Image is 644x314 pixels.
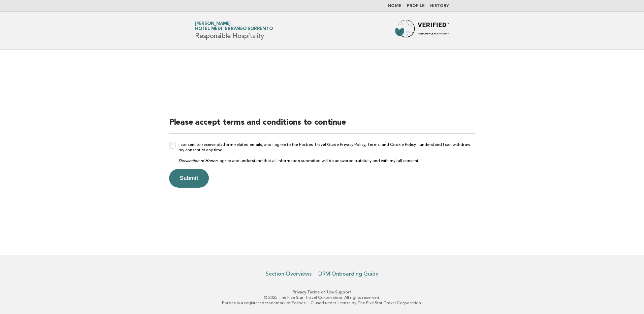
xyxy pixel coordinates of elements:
[179,142,475,163] label: I consent to receive platform-related emails, and I agree to the Forbes Travel Guide Privacy Poli...
[195,22,272,39] h1: Responsible Hospitality
[116,289,528,295] p: · ·
[195,22,272,31] a: [PERSON_NAME]Hotel Mediterraneo Sorrento
[169,169,209,188] button: Submit
[169,117,475,134] h2: Please accept terms and conditions to continue
[430,4,449,8] a: History
[335,290,352,294] a: Support
[395,20,449,41] img: Forbes Travel Guide
[293,290,306,294] a: Privacy
[407,4,425,8] a: Profile
[307,290,334,294] a: Terms of Use
[179,158,218,163] em: Declaration of Honor:
[318,271,379,277] a: DRM Onboarding Guide
[116,300,528,306] p: Forbes is a registered trademark of Forbes LLC used under license by The Five Star Travel Corpora...
[388,4,401,8] a: Home
[266,271,312,277] a: Section Overviews
[195,27,272,31] span: Hotel Mediterraneo Sorrento
[116,295,528,300] p: © 2025 The Five Star Travel Corporation. All rights reserved.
